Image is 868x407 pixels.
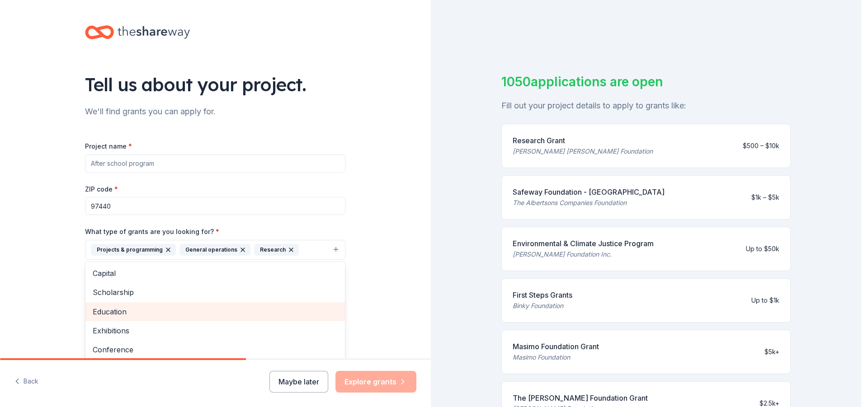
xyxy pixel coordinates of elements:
[93,267,338,279] span: Capital
[93,325,338,337] span: Exhibitions
[254,244,299,256] div: Research
[93,306,338,318] span: Education
[179,244,250,256] div: General operations
[93,344,338,356] span: Conference
[93,286,338,298] span: Scholarship
[85,262,345,370] div: Projects & programmingGeneral operationsResearch
[85,240,345,260] button: Projects & programmingGeneral operationsResearch
[91,244,176,256] div: Projects & programming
